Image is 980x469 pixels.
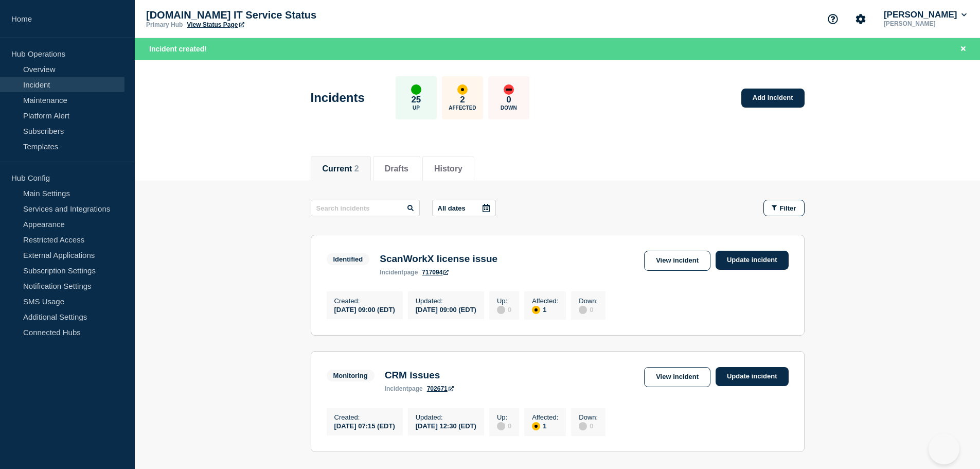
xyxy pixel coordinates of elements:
button: Close banner [957,43,970,55]
span: Filter [780,204,796,212]
p: 2 [460,95,465,105]
input: Search incidents [311,200,420,216]
p: Created : [334,413,395,421]
p: Down : [579,297,598,305]
button: Account settings [850,8,871,30]
div: down [504,84,514,95]
div: [DATE] 09:00 (EDT) [334,305,395,314]
span: Monitoring [327,370,375,381]
h1: Incidents [311,91,365,105]
a: Update incident [716,251,789,270]
p: page [380,269,418,276]
div: disabled [497,422,505,430]
div: disabled [579,306,587,314]
p: [DOMAIN_NAME] IT Service Status [146,9,352,21]
p: Affected [449,105,476,111]
div: disabled [497,306,505,314]
a: Update incident [716,367,789,386]
span: Identified [327,253,370,265]
div: affected [532,422,540,430]
button: Filter [763,200,805,216]
p: All dates [438,204,466,212]
p: 0 [506,95,511,105]
p: Up [413,105,420,111]
div: [DATE] 09:00 (EDT) [416,305,476,314]
div: 0 [497,305,511,314]
a: 702671 [427,385,454,392]
p: Primary Hub [146,21,183,28]
a: 717094 [422,269,449,276]
p: Updated : [416,413,476,421]
div: 1 [532,305,558,314]
div: 1 [532,421,558,430]
div: affected [532,306,540,314]
div: 0 [579,421,598,430]
iframe: Help Scout Beacon - Open [929,433,959,464]
h3: ScanWorkX license issue [380,253,497,265]
p: Down [501,105,517,111]
p: 25 [411,95,421,105]
div: 0 [579,305,598,314]
p: Updated : [416,297,476,305]
button: History [434,164,462,173]
span: Incident created! [149,45,207,53]
button: Support [822,8,844,30]
a: Add incident [741,89,805,108]
p: Affected : [532,413,558,421]
span: 2 [354,164,359,173]
p: Down : [579,413,598,421]
p: Up : [497,297,511,305]
a: View incident [644,367,710,387]
span: incident [380,269,403,276]
button: [PERSON_NAME] [882,10,969,20]
button: Drafts [385,164,408,173]
button: Current 2 [323,164,359,173]
p: page [385,385,423,392]
span: incident [385,385,408,392]
p: Created : [334,297,395,305]
a: View Status Page [187,21,244,28]
div: up [411,84,421,95]
p: Affected : [532,297,558,305]
p: [PERSON_NAME] [882,20,969,27]
a: View incident [644,251,710,271]
div: disabled [579,422,587,430]
div: 0 [497,421,511,430]
div: [DATE] 12:30 (EDT) [416,421,476,430]
div: affected [457,84,468,95]
div: [DATE] 07:15 (EDT) [334,421,395,430]
p: Up : [497,413,511,421]
h3: CRM issues [385,370,454,381]
button: All dates [432,200,496,216]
